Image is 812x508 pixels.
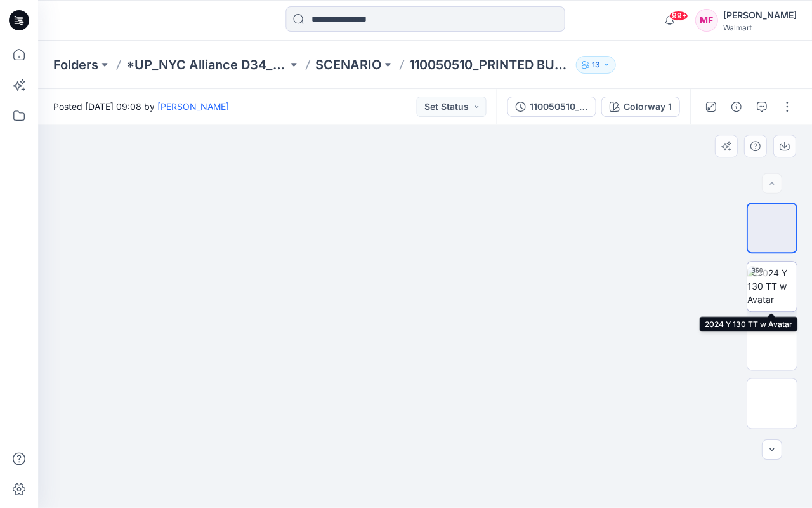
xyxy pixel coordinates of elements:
[409,56,570,74] p: 110050510_PRINTED BUTTON FRONT CARDIGAN
[601,97,679,117] button: Colorway 1
[126,56,287,74] a: *UP_NYC Alliance D34_NYC IN*
[53,100,229,113] span: Posted [DATE] 09:08 by
[723,8,796,23] div: [PERSON_NAME]
[669,11,688,21] span: 99+
[726,97,746,117] button: Details
[529,100,587,114] div: 110050510_PRINTED BUTTON FRONT CARDIGAN
[507,97,596,117] button: 110050510_PRINTED BUTTON FRONT CARDIGAN
[53,56,98,74] a: Folders
[723,23,796,32] div: Walmart
[695,9,717,32] div: MF
[315,56,381,74] a: SCENARIO
[623,100,671,114] div: Colorway 1
[747,266,796,306] img: 2024 Y 130 TT w Avatar
[575,56,615,74] button: 13
[157,101,229,112] a: [PERSON_NAME]
[591,58,599,72] p: 13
